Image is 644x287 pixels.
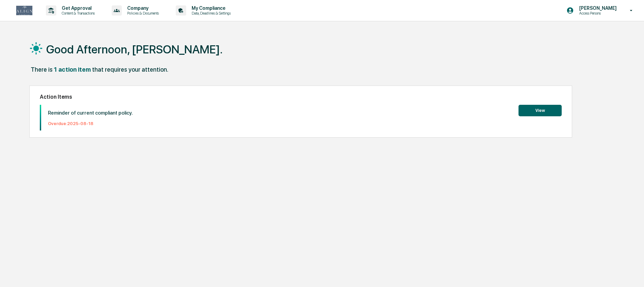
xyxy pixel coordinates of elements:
p: Get Approval [56,5,98,11]
p: Company [122,5,162,11]
p: Reminder of current compliant policy. [48,110,133,116]
a: View [519,107,562,113]
p: Policies & Documents [122,11,162,16]
img: logo [16,6,32,15]
div: 1 action item [54,66,91,73]
p: Content & Transactions [56,11,98,16]
p: Overdue: 2025-08-18 [48,121,133,126]
div: There is [31,66,53,73]
h1: Good Afternoon, [PERSON_NAME]. [46,43,223,56]
div: that requires your attention. [92,66,168,73]
p: Access Persons [574,11,620,16]
button: View [519,105,562,116]
p: Data, Deadlines & Settings [186,11,234,16]
p: [PERSON_NAME] [574,5,620,11]
h2: Action Items [40,94,561,100]
p: My Compliance [186,5,234,11]
iframe: Open customer support [622,265,641,283]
